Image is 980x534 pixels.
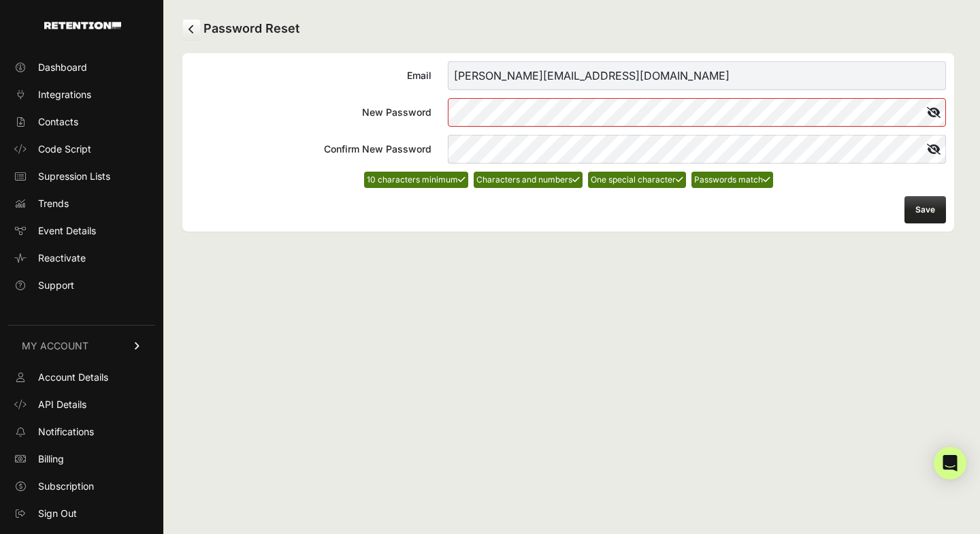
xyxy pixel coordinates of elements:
a: API Details [8,394,155,415]
span: Reactivate [38,251,86,265]
a: Contacts [8,111,155,133]
li: Passwords match [691,172,773,188]
span: Subscription [38,480,94,493]
input: New Password [448,98,946,127]
input: Email [448,61,946,90]
a: Sign Out [8,503,155,524]
div: Confirm New Password [191,142,431,156]
button: Save [904,196,946,223]
a: Event Details [8,220,155,242]
span: Support [38,279,74,292]
span: Notifications [38,425,94,439]
li: 10 characters minimum [364,172,468,188]
div: New Password [191,106,431,119]
span: Event Details [38,224,96,238]
img: Retention.com [44,22,121,29]
span: Contacts [38,115,78,129]
a: Dashboard [8,57,155,78]
span: Code Script [38,142,91,156]
a: MY ACCOUNT [8,325,155,366]
span: Integrations [38,88,91,101]
span: Billing [38,452,64,466]
a: Support [8,274,155,296]
div: Open Intercom Messenger [934,447,966,480]
li: Characters and numbers [474,172,583,188]
span: Sign Out [38,507,77,520]
a: Reactivate [8,247,155,269]
span: Account Details [38,371,108,384]
span: Dashboard [38,61,87,74]
a: Supression Lists [8,166,155,187]
input: Confirm New Password [448,135,946,163]
a: Trends [8,193,155,215]
a: Subscription [8,475,155,497]
a: Account Details [8,366,155,388]
span: Trends [38,197,69,210]
h2: Password Reset [182,19,954,40]
li: One special character [588,172,686,188]
a: Notifications [8,421,155,443]
a: Integrations [8,84,155,106]
span: MY ACCOUNT [22,339,88,353]
a: Code Script [8,138,155,160]
a: Billing [8,448,155,470]
span: Supression Lists [38,170,110,183]
span: API Details [38,398,86,411]
div: Email [191,69,431,82]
